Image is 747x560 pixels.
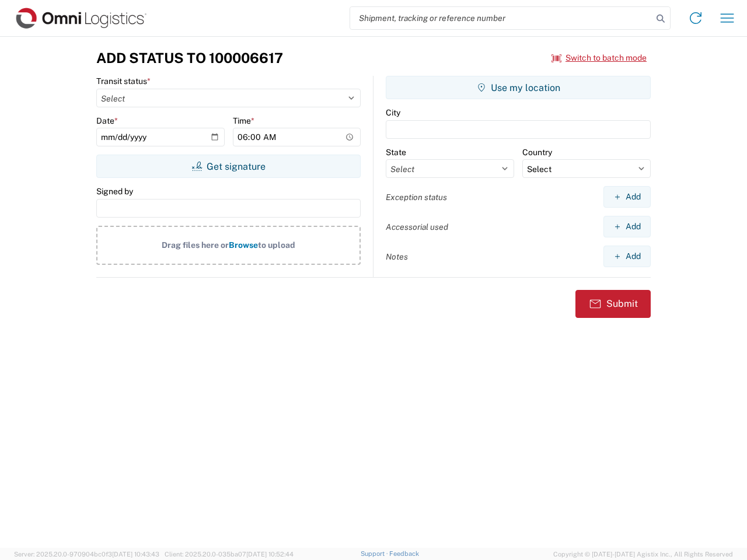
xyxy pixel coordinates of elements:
[386,76,651,99] button: Use my location
[386,107,400,118] label: City
[258,240,295,250] span: to upload
[386,147,406,157] label: State
[386,251,408,262] label: Notes
[14,551,159,558] span: Server: 2025.20.0-970904bc0f3
[575,290,651,318] button: Submit
[96,76,151,86] label: Transit status
[553,549,733,559] span: Copyright © [DATE]-[DATE] Agistix Inc., All Rights Reserved
[162,240,229,250] span: Drag files here or
[603,186,651,208] button: Add
[350,7,652,29] input: Shipment, tracking or reference number
[229,240,258,250] span: Browse
[386,192,447,202] label: Exception status
[386,222,448,232] label: Accessorial used
[522,147,552,157] label: Country
[165,551,294,558] span: Client: 2025.20.0-035ba07
[603,216,651,237] button: Add
[389,550,419,557] a: Feedback
[361,550,390,557] a: Support
[96,50,283,66] h3: Add Status to 100006617
[96,155,361,178] button: Get signature
[96,186,133,197] label: Signed by
[246,551,294,558] span: [DATE] 10:52:44
[96,116,118,126] label: Date
[233,116,254,126] label: Time
[551,48,647,68] button: Switch to batch mode
[603,246,651,267] button: Add
[112,551,159,558] span: [DATE] 10:43:43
